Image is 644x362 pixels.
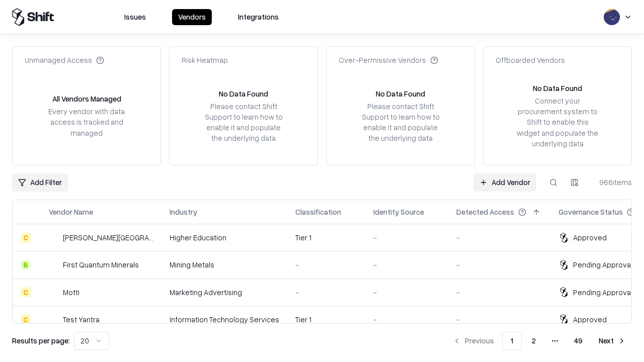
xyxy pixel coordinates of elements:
[456,259,542,270] div: -
[502,332,522,350] button: 1
[170,259,279,270] div: Mining Metals
[592,177,632,188] div: 966 items
[473,173,536,192] a: Add Vendor
[52,94,121,104] div: All Vendors Managed
[295,314,357,325] div: Tier 1
[573,287,632,298] div: Pending Approval
[49,314,59,324] img: Test Yantra
[232,9,285,25] button: Integrations
[496,55,565,65] div: Offboarded Vendors
[573,259,632,270] div: Pending Approval
[170,314,279,325] div: Information Technology Services
[447,332,632,350] nav: pagination
[373,287,440,298] div: -
[295,259,357,270] div: -
[170,207,197,217] div: Industry
[376,88,425,99] div: No Data Found
[63,287,79,298] div: Motti
[182,55,228,65] div: Risk Heatmap
[373,207,424,217] div: Identity Source
[49,207,93,217] div: Vendor Name
[45,106,128,138] div: Every vendor with data access is tracked and managed
[12,335,70,346] p: Results per page:
[21,233,31,243] div: C
[339,55,438,65] div: Over-Permissive Vendors
[49,233,59,243] img: Reichman University
[63,314,100,325] div: Test Yantra
[21,287,31,297] div: C
[524,332,544,350] button: 2
[21,314,31,324] div: C
[49,287,59,297] img: Motti
[516,96,599,149] div: Connect your procurement system to Shift to enable this widget and populate the underlying data
[573,314,607,325] div: Approved
[172,9,212,25] button: Vendors
[456,232,542,243] div: -
[456,207,514,217] div: Detected Access
[295,207,341,217] div: Classification
[170,287,279,298] div: Marketing Advertising
[373,232,440,243] div: -
[373,314,440,325] div: -
[21,260,31,270] div: B
[373,259,440,270] div: -
[219,88,268,99] div: No Data Found
[359,101,442,144] div: Please contact Shift Support to learn how to enable it and populate the underlying data
[573,232,607,243] div: Approved
[295,287,357,298] div: -
[202,101,285,144] div: Please contact Shift Support to learn how to enable it and populate the underlying data
[63,232,153,243] div: [PERSON_NAME][GEOGRAPHIC_DATA]
[533,83,582,94] div: No Data Found
[295,232,357,243] div: Tier 1
[593,332,632,350] button: Next
[456,287,542,298] div: -
[25,55,104,65] div: Unmanaged Access
[63,259,139,270] div: First Quantum Minerals
[12,173,68,192] button: Add Filter
[566,332,591,350] button: 49
[118,9,152,25] button: Issues
[170,232,279,243] div: Higher Education
[456,314,542,325] div: -
[49,260,59,270] img: First Quantum Minerals
[558,207,623,217] div: Governance Status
